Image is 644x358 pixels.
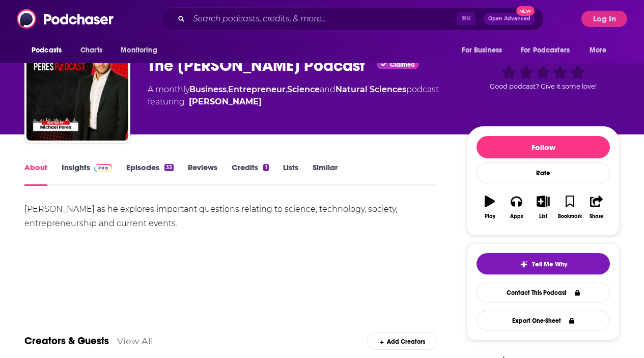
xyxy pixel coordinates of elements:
[488,16,530,21] span: Open Advanced
[457,12,475,25] span: ⌘ K
[313,162,338,186] a: Similar
[232,162,268,186] a: Credits1
[126,162,174,186] a: Episodes33
[462,43,502,58] span: For Business
[455,41,515,60] button: open menu
[62,162,112,186] a: InsightsPodchaser Pro
[117,336,153,346] a: View All
[514,41,584,60] button: open menu
[24,335,109,347] a: Creators & Guests
[24,202,437,231] div: [PERSON_NAME] as he explores important questions relating to science, technology, society, entrep...
[189,96,262,108] a: Michael Peres
[189,11,457,27] input: Search podcasts, credits, & more...
[24,162,47,186] a: About
[590,43,607,58] span: More
[467,46,620,109] div: Good podcast? Give it some love!
[590,213,603,219] div: Share
[582,41,620,60] button: open menu
[189,85,227,94] a: Business
[148,84,439,108] div: A monthly podcast
[490,82,597,90] span: Good podcast? Give it some love!
[17,9,115,29] img: Podchaser - Follow, Share and Rate Podcasts
[477,311,610,331] button: Export One-Sheet
[477,253,610,274] button: tell me why sparkleTell Me Why
[530,189,556,226] button: List
[161,7,544,31] div: Search podcasts, credits, & more...
[516,6,535,16] span: New
[188,162,217,186] a: Reviews
[164,164,174,171] div: 33
[227,85,228,94] span: ,
[263,164,268,171] div: 1
[26,39,128,141] img: The Michael Peres Podcast
[335,85,406,94] a: Natural Sciences
[477,136,610,158] button: Follow
[583,189,610,226] button: Share
[484,13,535,25] button: Open AdvancedNew
[367,332,437,350] div: Add Creators
[121,43,157,58] span: Monitoring
[320,85,335,94] span: and
[24,41,75,60] button: open menu
[503,189,529,226] button: Apps
[390,62,415,67] span: Claimed
[80,43,102,58] span: Charts
[286,85,287,94] span: ,
[510,213,523,219] div: Apps
[485,213,495,219] div: Play
[539,213,547,219] div: List
[287,85,320,94] a: Science
[532,260,567,268] span: Tell Me Why
[148,96,439,108] span: featuring
[228,85,286,94] a: Entrepreneur
[520,260,528,268] img: tell me why sparkle
[556,189,583,226] button: Bookmark
[74,41,108,60] a: Charts
[32,43,62,58] span: Podcasts
[94,164,112,172] img: Podchaser Pro
[477,162,610,183] div: Rate
[477,189,503,226] button: Play
[283,162,298,186] a: Lists
[521,43,570,58] span: For Podcasters
[558,213,582,219] div: Bookmark
[477,283,610,302] a: Contact This Podcast
[581,11,627,27] button: Log In
[114,41,170,60] button: open menu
